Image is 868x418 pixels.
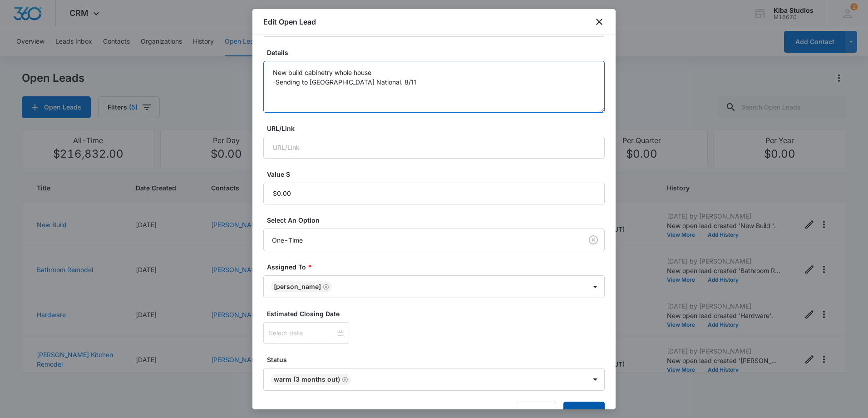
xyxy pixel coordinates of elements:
label: Assigned To [267,262,608,272]
div: Remove Warm (3 MONTHS OUT) [340,376,348,383]
label: Details [267,48,608,57]
label: URL/Link [267,124,608,133]
input: Select date [269,328,335,338]
label: Status [267,355,608,364]
h1: Edit Open Lead [263,16,316,27]
div: [PERSON_NAME] [274,284,321,290]
button: Clear [586,233,601,247]
label: Value $ [267,169,608,179]
input: Value $ [263,183,605,204]
textarea: New build cabinetry whole house -Sending to [GEOGRAPHIC_DATA] National. 8/11 [263,61,605,113]
label: Estimated Closing Date [267,309,608,318]
button: close [594,16,605,27]
label: Select An Option [267,215,608,225]
input: URL/Link [263,137,605,159]
div: Remove Amanda Bligen [321,284,329,290]
div: Warm (3 MONTHS OUT) [274,376,340,383]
